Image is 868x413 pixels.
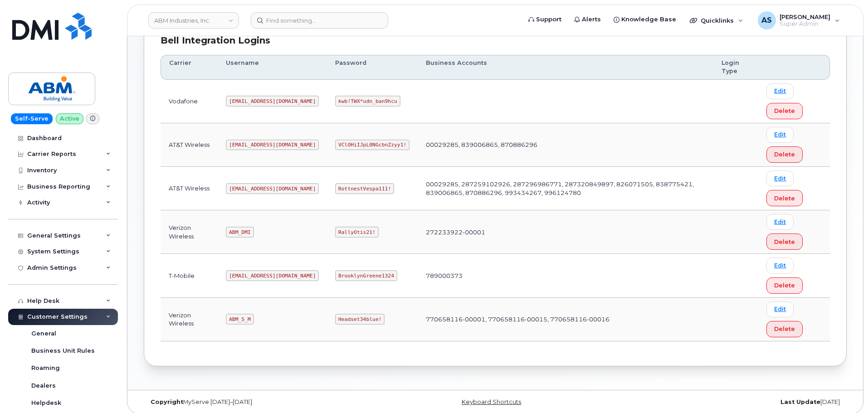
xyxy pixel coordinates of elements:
a: Edit [766,127,794,143]
td: Vodafone [161,80,218,123]
span: Delete [774,107,795,115]
th: Login Type [713,55,758,80]
button: Delete [766,190,803,206]
a: Edit [766,258,794,273]
td: 00029285, 287259102926, 287296986771, 287320849897, 826071505, 838775421, 839006865, 870886296, 9... [418,167,713,210]
td: Verizon Wireless [161,210,218,254]
a: Edit [766,301,794,317]
td: T-Mobile [161,254,218,297]
input: Find something... [251,12,388,29]
div: Bell Integration Logins [161,34,830,47]
code: ABM_DMI [226,227,254,238]
div: Quicklinks [683,11,750,29]
span: Knowledge Base [621,15,676,24]
span: Support [536,15,561,24]
strong: Last Update [780,398,820,405]
code: [EMAIL_ADDRESS][DOMAIN_NAME] [226,270,319,281]
span: Quicklinks [701,17,734,24]
code: kwb!TWX*udn_ban9hcu [335,96,400,107]
div: [DATE] [612,398,847,406]
code: [EMAIL_ADDRESS][DOMAIN_NAME] [226,140,319,151]
td: AT&T Wireless [161,167,218,210]
a: Keyboard Shortcuts [462,398,521,405]
td: 272233922-00001 [418,210,713,254]
span: Delete [774,238,795,246]
strong: Copyright [151,398,183,405]
span: AS [761,15,772,26]
button: Delete [766,321,803,337]
a: Edit [766,83,794,99]
span: Super Admin [780,20,830,28]
td: 770658116-00001, 770658116-00015, 770658116-00016 [418,298,713,341]
code: RottnestVespa111! [335,183,394,194]
th: Password [327,55,418,80]
th: Username [218,55,327,80]
a: Edit [766,214,794,230]
span: Alerts [582,15,601,24]
code: [EMAIL_ADDRESS][DOMAIN_NAME] [226,96,319,107]
div: Alexander Strull [751,11,846,29]
code: VClOHiIJpL0NGcbnZzyy1! [335,140,410,151]
div: MyServe [DATE]–[DATE] [144,398,378,406]
td: 00029285, 839006865, 870886296 [418,123,713,167]
code: Headset34blue! [335,314,385,325]
th: Business Accounts [418,55,713,80]
button: Delete [766,146,803,163]
span: Delete [774,194,795,203]
button: Delete [766,103,803,119]
code: ABM_S_M [226,314,254,325]
code: RallyOtis21! [335,227,378,238]
span: Delete [774,325,795,333]
button: Delete [766,277,803,294]
a: Edit [766,170,794,186]
span: Delete [774,281,795,290]
span: [PERSON_NAME] [780,13,830,20]
a: Support [522,10,568,29]
a: ABM Industries, Inc. [148,12,239,29]
td: AT&T Wireless [161,123,218,167]
code: [EMAIL_ADDRESS][DOMAIN_NAME] [226,183,319,194]
span: Delete [774,150,795,159]
a: Knowledge Base [607,10,683,29]
td: Verizon Wireless [161,298,218,341]
code: BrooklynGreene1324 [335,270,397,281]
th: Carrier [161,55,218,80]
td: 789000373 [418,254,713,297]
button: Delete [766,233,803,250]
a: Alerts [568,10,607,29]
